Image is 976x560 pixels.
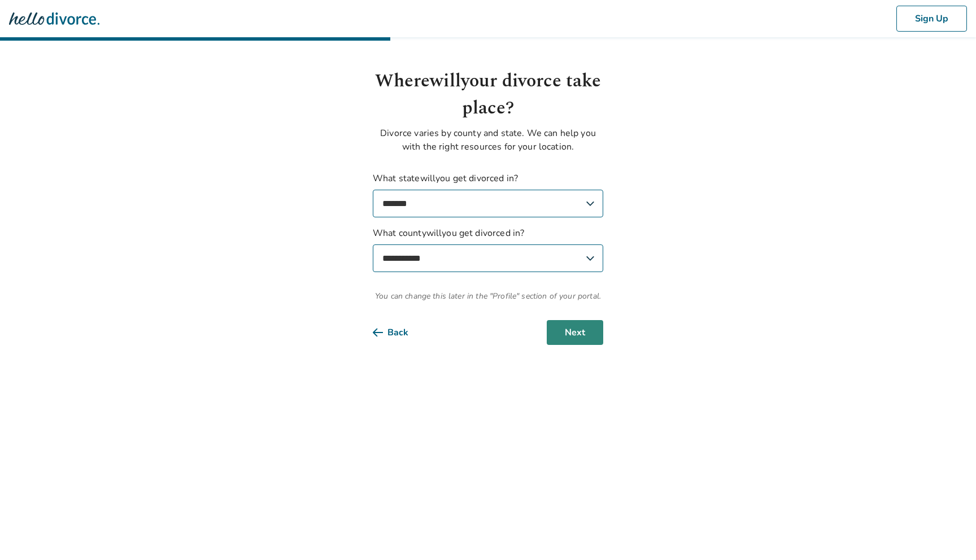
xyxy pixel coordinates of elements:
button: Sign Up [896,6,967,32]
img: Hello Divorce Logo [9,7,99,30]
select: What countywillyou get divorced in? [373,244,603,272]
select: What statewillyou get divorced in? [373,190,603,217]
label: What state will you get divorced in? [373,172,603,217]
iframe: Chat Widget [920,506,976,560]
p: Divorce varies by county and state. We can help you with the right resources for your location. [373,126,603,154]
button: Back [373,320,426,345]
h1: Where will your divorce take place? [373,68,603,122]
button: Next [547,320,603,345]
span: You can change this later in the "Profile" section of your portal. [373,290,603,302]
label: What county will you get divorced in? [373,226,603,272]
